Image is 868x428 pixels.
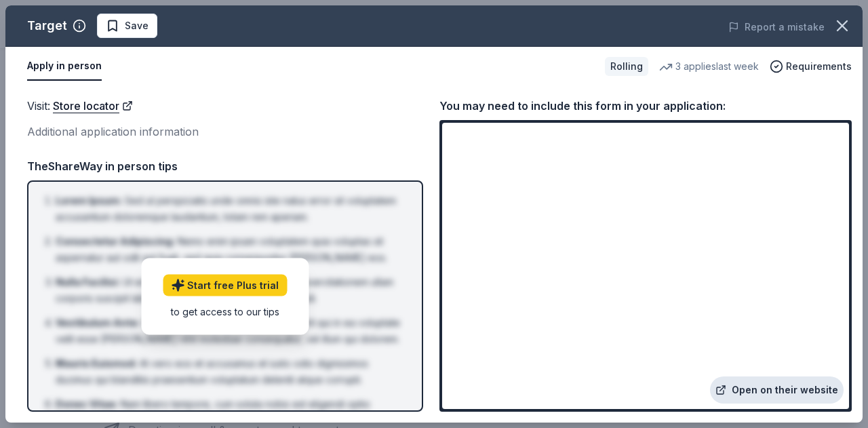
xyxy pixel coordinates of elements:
span: Mauris Euismod : [56,357,137,369]
span: Requirements [786,58,852,75]
li: Nemo enim ipsam voluptatem quia voluptas sit aspernatur aut odit aut fugit, sed quia consequuntur... [56,233,403,266]
span: Consectetur Adipiscing : [56,235,175,247]
button: Save [97,14,157,38]
div: to get access to our tips [163,304,287,318]
a: Open on their website [710,376,844,404]
div: TheShareWay in person tips [27,157,423,175]
div: Target [27,15,67,37]
li: At vero eos et accusamus et iusto odio dignissimos ducimus qui blanditiis praesentium voluptatum ... [56,355,403,388]
span: Nulla Facilisi : [56,276,120,288]
button: Requirements [770,58,852,75]
button: Report a mistake [728,19,825,35]
li: Quis autem vel eum iure reprehenderit qui in ea voluptate velit esse [PERSON_NAME] nihil molestia... [56,315,403,347]
li: Sed ut perspiciatis unde omnis iste natus error sit voluptatem accusantium doloremque laudantium,... [56,193,403,225]
div: Rolling [605,57,648,76]
div: You may need to include this form in your application: [439,97,852,115]
li: Ut enim ad minima veniam, quis nostrum exercitationem ullam corporis suscipit laboriosam, nisi ut... [56,274,403,307]
span: Save [125,18,149,34]
div: 3 applies last week [659,58,759,75]
button: Apply in person [27,52,102,81]
span: Lorem Ipsum : [56,195,122,206]
span: Donec Vitae : [56,398,118,410]
div: Visit : [27,97,423,115]
a: Store locator [53,97,133,115]
span: Vestibulum Ante : [56,317,140,328]
a: Start free Plus trial [163,274,287,296]
div: Additional application information [27,123,423,140]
